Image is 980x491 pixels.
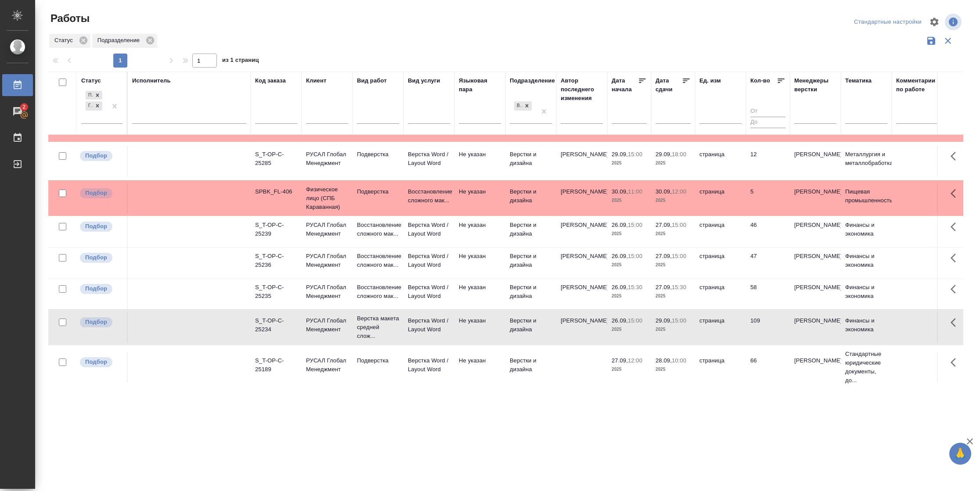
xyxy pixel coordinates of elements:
p: 26.09, [612,284,628,290]
div: Автор последнего изменения [561,76,603,103]
p: [PERSON_NAME] [794,221,836,229]
p: 15:00 [628,222,642,228]
p: [PERSON_NAME] [794,252,836,261]
p: 2025 [656,229,691,238]
div: Можно подбирать исполнителей [79,316,122,328]
button: Здесь прячутся важные кнопки [945,183,966,204]
p: Верстка макета средней слож... [357,314,399,340]
div: Дата сдачи [656,76,682,94]
p: Верстка Word / Layout Word [408,221,450,238]
div: Можно подбирать исполнителей [79,150,122,162]
p: 30.09, [656,188,672,195]
p: Пищевая промышленность [845,187,887,205]
p: [PERSON_NAME] [794,150,836,159]
p: 15:00 [628,151,642,158]
p: [PERSON_NAME] [794,356,836,365]
button: Здесь прячутся важные кнопки [945,247,966,269]
td: 47 [746,247,790,278]
div: S_T-OP-C-25285 [255,150,297,168]
div: Тематика [845,76,872,85]
div: S_T-OP-C-25239 [255,221,297,238]
p: Финансы и экономика [845,283,887,301]
p: 15:00 [672,317,686,324]
td: страница [695,279,746,309]
button: Сохранить фильтры [923,32,940,49]
p: Восстановление сложного мак... [357,283,399,301]
td: 66 [746,352,790,383]
button: Здесь прячутся важные кнопки [945,146,966,167]
p: 29.09, [656,317,672,324]
p: Финансы и экономика [845,316,887,334]
td: Не указан [454,146,505,176]
p: 10:00 [672,357,686,364]
p: 2025 [612,261,647,269]
td: [PERSON_NAME] [556,247,607,278]
div: Готов к работе [86,101,93,111]
p: 2025 [612,159,647,168]
p: Верстка Word / Layout Word [408,283,450,301]
p: 27.09, [656,284,672,290]
p: [PERSON_NAME] [794,316,836,325]
td: Верстки и дизайна [505,279,556,309]
p: 30.09, [612,188,628,195]
div: Ед. изм [699,76,721,85]
p: Подбор [85,253,107,262]
td: Верстки и дизайна [505,216,556,247]
p: 2025 [656,365,691,374]
div: Верстки и дизайна [514,101,522,111]
p: 27.09, [656,253,672,259]
div: Клиент [306,76,326,85]
p: 29.09, [612,151,628,158]
td: страница [695,183,746,214]
p: Верстка Word / Layout Word [408,150,450,168]
p: 15:00 [672,222,686,228]
td: 58 [746,279,790,309]
p: РУСАЛ Глобал Менеджмент [306,356,348,374]
span: 🙏 [953,444,968,463]
p: 27.09, [612,357,628,364]
p: РУСАЛ Глобал Менеджмент [306,221,348,238]
td: Не указан [454,247,505,278]
p: 26.09, [612,222,628,228]
p: 2025 [612,229,647,238]
td: страница [695,312,746,343]
p: Финансы и экономика [845,252,887,269]
div: Можно подбирать исполнителей [79,356,122,368]
button: 🙏 [949,443,971,465]
p: 2025 [656,292,691,301]
td: Не указан [454,352,505,383]
p: 2025 [612,196,647,205]
td: страница [695,247,746,278]
p: 27.09, [656,222,672,228]
td: страница [695,216,746,247]
button: Сбросить фильтры [940,32,956,49]
div: S_T-OP-C-25235 [255,283,297,301]
p: Верстка Word / Layout Word [408,356,450,374]
td: Верстки и дизайна [505,352,556,383]
button: Здесь прячутся важные кнопки [945,352,966,373]
div: Можно подбирать исполнителей [79,252,122,264]
input: От [750,106,785,117]
td: [PERSON_NAME] [556,146,607,176]
div: Подразделение [92,34,157,48]
p: Финансы и экономика [845,221,887,238]
p: [PERSON_NAME] [794,283,836,292]
p: Верстка Word / Layout Word [408,252,450,269]
td: Верстки и дизайна [505,247,556,278]
input: До [750,117,785,128]
p: 12:00 [672,188,686,195]
td: [PERSON_NAME] [556,216,607,247]
span: 2 [17,103,31,111]
p: 15:00 [628,253,642,259]
p: Верстка Word / Layout Word [408,316,450,334]
td: Не указан [454,312,505,343]
p: 26.09, [612,317,628,324]
td: Не указан [454,279,505,309]
div: Комментарии по работе [896,76,938,94]
p: Подбор [85,284,107,293]
p: 15:30 [672,284,686,290]
div: Можно подбирать исполнителей [79,187,122,199]
span: Посмотреть информацию [945,14,963,30]
td: страница [695,146,746,176]
div: Дата начала [612,76,638,94]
